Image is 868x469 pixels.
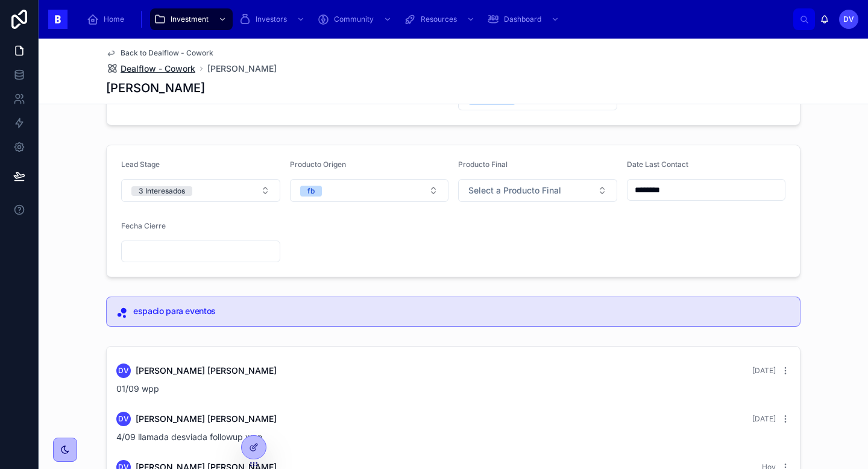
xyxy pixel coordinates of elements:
a: Home [83,8,133,30]
a: Resources [400,8,481,30]
a: Dealflow - Cowork [106,63,195,75]
span: 4/09 llamada desviada followup wpp [116,432,263,442]
span: Community [334,14,374,24]
span: [PERSON_NAME] [PERSON_NAME] [136,365,277,377]
span: Producto Final [458,160,508,169]
a: [PERSON_NAME] [207,63,277,75]
img: App logo [48,10,68,29]
span: Investment [171,14,209,24]
span: Back to Dealflow - Cowork [121,48,213,58]
a: Investment [150,8,233,30]
span: Resources [421,14,457,24]
span: Dealflow - Cowork [121,63,195,75]
a: Community [313,8,398,30]
h1: [PERSON_NAME] [106,80,205,96]
span: Investors [256,14,287,24]
div: 3 Interesados [139,186,185,196]
a: Investors [235,8,311,30]
button: Select Button [290,179,449,202]
span: [PERSON_NAME] [PERSON_NAME] [136,413,277,425]
span: Date Last Contact [627,160,688,169]
button: Select Button [121,179,280,202]
span: Select a Producto Final [468,184,561,197]
span: DV [843,14,854,24]
span: [DATE] [752,366,776,375]
span: Producto Origen [290,160,346,169]
a: Dashboard [483,8,565,30]
span: Dashboard [504,14,541,24]
span: Lead Stage [121,160,160,169]
button: Select Button [458,179,617,202]
span: DV [118,366,129,376]
span: Home [104,14,124,24]
a: Back to Dealflow - Cowork [106,48,213,58]
span: DV [118,414,129,424]
div: fb [307,186,315,197]
span: [DATE] [752,414,776,423]
span: Fecha Cierre [121,221,166,230]
span: 01/09 wpp [116,383,159,394]
div: scrollable content [77,6,793,33]
h5: espacio para eventos [133,307,790,315]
